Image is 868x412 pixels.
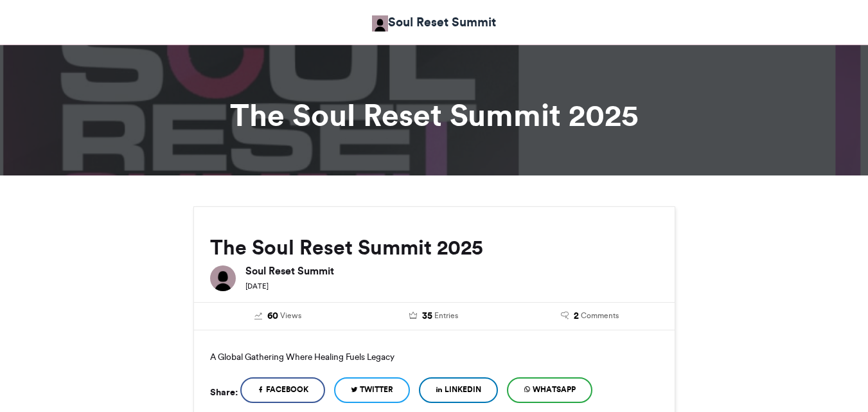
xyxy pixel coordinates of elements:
a: LinkedIn [419,377,498,403]
span: 2 [574,309,579,323]
span: Twitter [360,384,393,395]
a: 60 Views [210,309,347,323]
span: Facebook [266,384,308,395]
a: 2 Comments [522,309,659,323]
span: Entries [434,310,458,321]
img: Soul Reset Summit [210,265,236,291]
img: Eunice Adeola [372,15,388,31]
h6: Soul Reset Summit [245,265,659,276]
span: 60 [267,309,278,323]
small: [DATE] [245,282,269,291]
span: Views [280,310,301,321]
h5: Share: [210,384,238,400]
span: LinkedIn [445,384,481,395]
a: Soul Reset Summit [372,13,496,31]
a: Twitter [334,377,410,403]
span: 35 [422,309,432,323]
a: WhatsApp [507,377,592,403]
h2: The Soul Reset Summit 2025 [210,236,659,259]
span: WhatsApp [533,384,576,395]
p: A Global Gathering Where Healing Fuels Legacy [210,346,659,367]
a: 35 Entries [366,309,502,323]
span: Comments [581,310,619,321]
a: Facebook [240,377,325,403]
h1: The Soul Reset Summit 2025 [78,100,791,130]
